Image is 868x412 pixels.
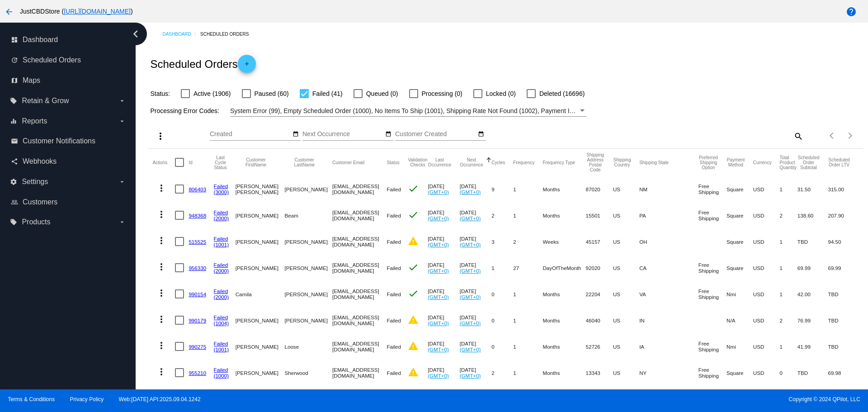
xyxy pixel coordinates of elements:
mat-cell: [PERSON_NAME] [236,333,285,360]
mat-icon: more_vert [156,261,167,272]
mat-cell: N/A [726,307,753,333]
i: local_offer [10,97,17,104]
mat-cell: [EMAIL_ADDRESS][DOMAIN_NAME] [332,176,387,202]
span: Failed [387,317,401,323]
mat-cell: [DATE] [460,360,492,386]
span: Processing (0) [422,88,462,99]
a: (GMT+0) [428,320,449,326]
mat-cell: 207.90 [828,202,858,228]
mat-cell: [DATE] [428,281,460,307]
mat-cell: 1 [779,228,797,255]
a: (GMT+0) [460,268,481,274]
a: (2000) [214,294,229,300]
mat-icon: more_vert [156,183,167,194]
mat-cell: 2 [491,360,513,386]
mat-cell: 3 [491,228,513,255]
button: Previous page [823,127,841,145]
mat-cell: NY [639,360,698,386]
mat-cell: USD [753,255,780,281]
mat-cell: USD [753,360,780,386]
mat-cell: 41.99 [797,333,828,360]
mat-header-cell: Validation Checks [408,149,428,176]
a: (GMT+0) [428,346,449,352]
button: Change sorting for Id [189,160,192,165]
mat-cell: USD [753,307,780,333]
a: Privacy Policy [70,396,104,403]
mat-cell: NH [639,386,698,412]
span: Locked (0) [486,88,516,99]
mat-icon: add [241,61,252,71]
mat-cell: USD [753,333,780,360]
mat-cell: 2 [491,202,513,228]
button: Change sorting for LifetimeValue [828,157,850,167]
mat-cell: US [613,202,639,228]
mat-cell: [PERSON_NAME] [285,307,333,333]
button: Change sorting for Cycles [491,160,505,165]
button: Change sorting for ShippingCountry [613,157,631,167]
mat-cell: 1 [513,281,542,307]
mat-cell: CA [639,255,698,281]
mat-cell: [DATE] [460,281,492,307]
mat-cell: Free Shipping [698,176,726,202]
mat-cell: [PERSON_NAME] [285,176,333,202]
mat-cell: 87020 [586,176,613,202]
span: Status: [150,90,170,97]
button: Change sorting for CurrencyIso [753,160,772,165]
span: Deleted (16696) [539,88,585,99]
i: local_offer [10,218,17,226]
mat-icon: check [408,183,419,194]
mat-cell: TBD [828,307,858,333]
button: Next page [841,127,859,145]
mat-select: Filter by Processing Error Codes [230,105,586,117]
mat-cell: [DATE] [460,386,492,412]
mat-cell: 1 [779,281,797,307]
mat-cell: [DATE] [428,307,460,333]
mat-cell: US [613,176,639,202]
mat-cell: Nmi [726,333,753,360]
mat-cell: 69.99 [797,255,828,281]
a: Failed [214,262,228,268]
mat-cell: [DATE] [460,307,492,333]
mat-cell: TBD [828,333,858,360]
mat-icon: warning [408,367,419,378]
button: Change sorting for LastProcessingCycleId [214,155,227,170]
mat-cell: 76.99 [797,307,828,333]
i: dashboard [11,36,18,43]
mat-cell: 1 [513,333,542,360]
a: 990275 [189,344,206,350]
mat-cell: Free Shipping [698,202,726,228]
mat-cell: 13343 [586,360,613,386]
button: Change sorting for Subtotal [797,155,820,170]
mat-cell: 03766 [586,386,613,412]
mat-cell: [EMAIL_ADDRESS][DOMAIN_NAME] [332,202,387,228]
a: (GMT+0) [460,242,481,247]
mat-icon: arrow_back [4,6,14,17]
mat-cell: [EMAIL_ADDRESS][DOMAIN_NAME] [332,307,387,333]
mat-icon: more_vert [156,288,167,298]
mat-cell: PA [639,202,698,228]
i: settings [10,178,17,185]
mat-cell: 1 [491,255,513,281]
a: (GMT+0) [460,215,481,221]
a: 806403 [189,186,206,192]
mat-cell: Free Shipping [698,281,726,307]
mat-cell: TBD [828,281,858,307]
i: map [11,77,18,84]
a: 990154 [189,291,206,297]
a: email Customer Notifications [11,134,126,148]
mat-cell: 69.98 [828,360,858,386]
button: Change sorting for NextOccurrenceUtc [460,157,484,167]
i: arrow_drop_down [118,97,126,104]
mat-cell: 1 [513,386,542,412]
button: Change sorting for CustomerEmail [332,160,364,165]
mat-cell: [DATE] [428,228,460,255]
mat-cell: [EMAIL_ADDRESS][DOMAIN_NAME] [332,228,387,255]
mat-icon: more_vert [156,366,167,377]
span: Failed [387,213,401,218]
h2: Scheduled Orders [150,55,255,73]
mat-cell: US [613,281,639,307]
mat-cell: US [613,386,639,412]
mat-cell: [DATE] [428,360,460,386]
span: Failed [387,291,401,297]
a: Failed [214,209,228,215]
